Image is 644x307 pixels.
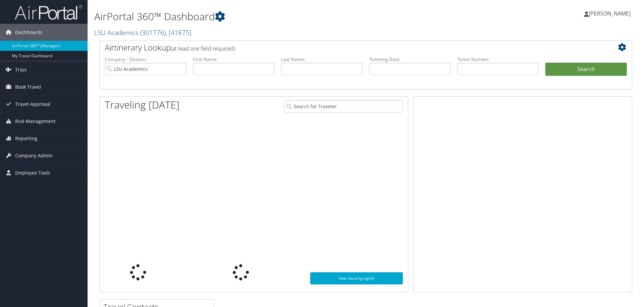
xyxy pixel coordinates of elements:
[589,10,631,17] span: [PERSON_NAME]
[15,4,82,20] img: airportal-logo.png
[15,61,27,78] span: Trips
[105,56,186,63] label: Company - Division:
[15,79,41,95] span: Book Travel
[15,164,50,181] span: Employee Tools
[310,272,403,284] a: View SecurityLogic®
[545,63,627,76] button: Search
[281,56,362,63] label: Last Name:
[105,42,582,53] h2: Airtinerary Lookup
[193,56,275,63] label: First Name:
[15,96,51,113] span: Travel Approval
[457,56,539,63] label: Ticket Number:
[15,113,56,130] span: Risk Management
[584,3,637,24] a: [PERSON_NAME]
[369,56,451,63] label: Ticketing Date:
[105,98,180,112] h1: Traveling [DATE]
[166,28,191,37] span: , [ 41875 ]
[285,100,403,113] input: Search for Traveler
[15,24,42,41] span: Dashboards
[15,147,53,164] span: Company Admin
[171,45,235,52] span: (at least one field required)
[94,28,191,37] a: LSU Academics
[140,28,166,37] span: ( 301776 )
[94,9,456,24] h1: AirPortal 360™ Dashboard
[15,130,37,147] span: Reporting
